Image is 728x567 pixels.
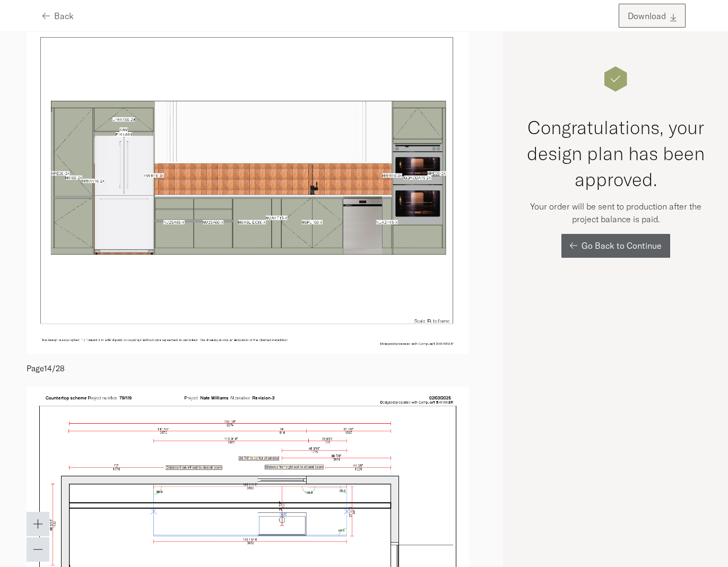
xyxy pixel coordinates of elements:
[54,12,74,20] span: Back
[27,12,469,353] img: user-files%2Fuser%7Cckv1i2w1r5197521g9n2q2i3yjb%2Fprojects%2Fclwzlz8yp002q9y0s2vy3u72y%2FNate%20W...
[519,115,712,193] h2: Congratulations, your design plan has been approved.
[561,234,670,258] button: Go Back to Continue
[582,241,662,250] span: Go Back to Continue
[628,12,666,20] span: Download
[619,4,686,28] button: Download
[27,354,476,379] p: Page 14 / 28
[519,200,712,225] p: Your order will be sent to production after the project balance is paid.
[42,4,74,28] button: Back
